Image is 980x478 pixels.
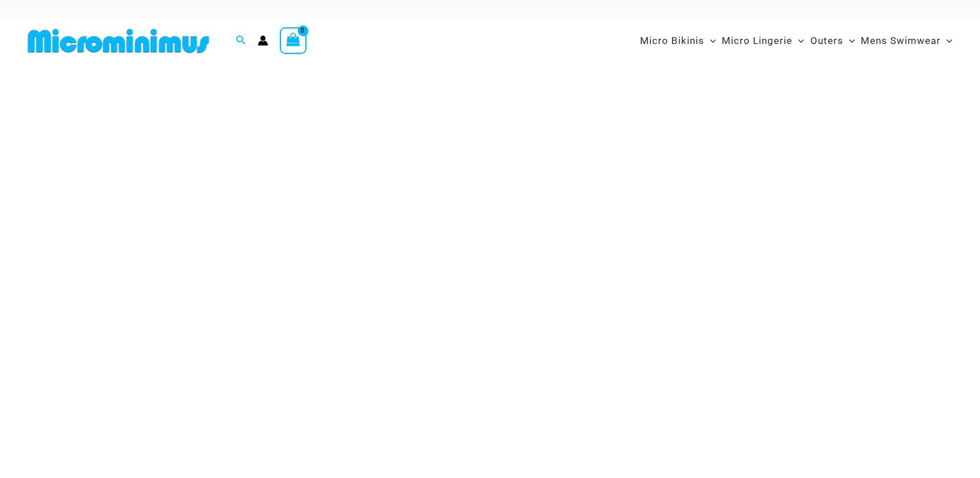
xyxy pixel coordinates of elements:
a: OutersMenu ToggleMenu Toggle [807,23,858,59]
a: Account icon link [258,35,268,46]
a: Mens SwimwearMenu ToggleMenu Toggle [858,23,955,59]
span: Menu Toggle [843,26,855,56]
span: Micro Bikinis [640,26,704,56]
span: Micro Lingerie [722,26,792,56]
a: Micro LingerieMenu ToggleMenu Toggle [719,23,807,59]
a: Micro BikinisMenu ToggleMenu Toggle [637,23,719,59]
nav: Site Navigation [635,21,957,60]
span: Mens Swimwear [861,26,941,56]
span: Menu Toggle [704,26,716,56]
img: MM SHOP LOGO FLAT [23,28,214,54]
span: Menu Toggle [941,26,952,56]
a: Search icon link [236,34,246,48]
span: Menu Toggle [792,26,804,56]
span: Outers [810,26,843,56]
a: View Shopping Cart, empty [280,27,306,54]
